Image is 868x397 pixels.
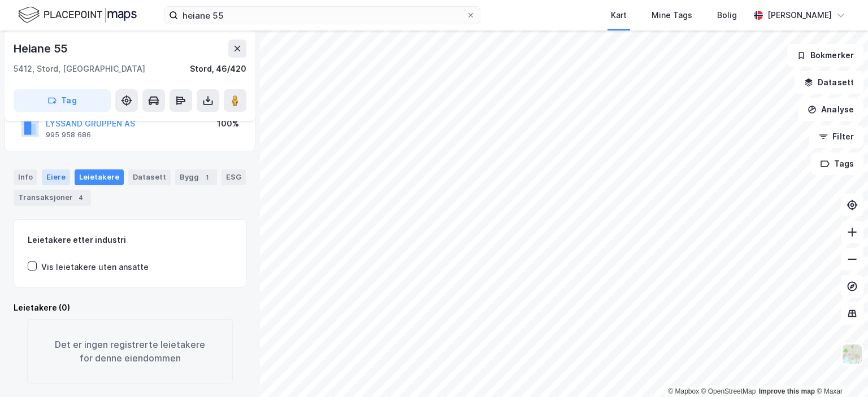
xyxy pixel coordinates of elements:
[14,89,111,112] button: Tag
[14,62,145,76] div: 5412, Stord, [GEOGRAPHIC_DATA]
[14,190,91,206] div: Transaksjoner
[14,40,70,58] div: Heiane 55
[787,44,863,67] button: Bokmerker
[811,343,868,397] div: Kontrollprogram for chat
[27,319,233,383] div: Det er ingen registrerte leietakere for denne eiendommen
[652,8,692,22] div: Mine Tags
[668,387,699,395] a: Mapbox
[18,5,137,25] img: logo.f888ab2527a4732fd821a326f86c7f29.svg
[795,71,863,94] button: Datasett
[701,387,756,395] a: OpenStreetMap
[717,8,737,22] div: Bolig
[811,343,868,397] iframe: Chat Widget
[14,169,37,185] div: Info
[759,387,815,395] a: Improve this map
[201,172,212,183] div: 1
[767,8,832,22] div: [PERSON_NAME]
[222,169,246,185] div: ESG
[178,7,466,24] input: Søk på adresse, matrikkel, gårdeiere, leietakere eller personer
[811,152,863,175] button: Tags
[217,117,239,130] div: 100%
[75,169,124,185] div: Leietakere
[798,98,863,121] button: Analyse
[128,169,171,185] div: Datasett
[46,130,91,139] div: 995 958 686
[75,192,86,203] div: 4
[611,8,627,22] div: Kart
[190,62,246,76] div: Stord, 46/420
[41,260,149,274] div: Vis leietakere uten ansatte
[809,125,863,148] button: Filter
[28,233,232,247] div: Leietakere etter industri
[42,169,70,185] div: Eiere
[175,169,217,185] div: Bygg
[14,301,246,315] div: Leietakere (0)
